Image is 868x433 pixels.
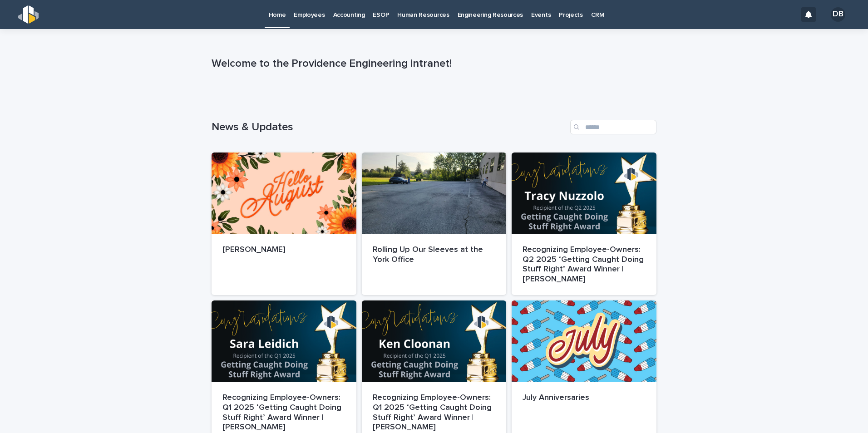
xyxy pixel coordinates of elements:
[570,120,656,134] input: Search
[373,393,496,432] p: Recognizing Employee-Owners: Q1 2025 ‘Getting Caught Doing Stuff Right’ Award Winner | [PERSON_NAME]
[362,153,507,295] a: Rolling Up Our Sleeves at the York Office
[831,7,845,22] div: DB
[212,121,567,134] h1: News & Updates
[212,57,653,70] p: Welcome to the Providence Engineering intranet!
[512,153,656,295] a: Recognizing Employee-Owners: Q2 2025 ‘Getting Caught Doing Stuff Right’ Award Winner | [PERSON_NAME]
[523,393,646,403] p: July Anniversaries
[18,5,39,24] img: s5b5MGTdWwFoU4EDV7nw
[523,245,646,284] p: Recognizing Employee-Owners: Q2 2025 ‘Getting Caught Doing Stuff Right’ Award Winner | [PERSON_NAME]
[222,245,345,255] p: [PERSON_NAME]
[222,393,345,432] p: Recognizing Employee-Owners: Q1 2025 ‘Getting Caught Doing Stuff Right’ Award Winner | [PERSON_NAME]
[373,245,496,265] p: Rolling Up Our Sleeves at the York Office
[212,153,356,295] a: [PERSON_NAME]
